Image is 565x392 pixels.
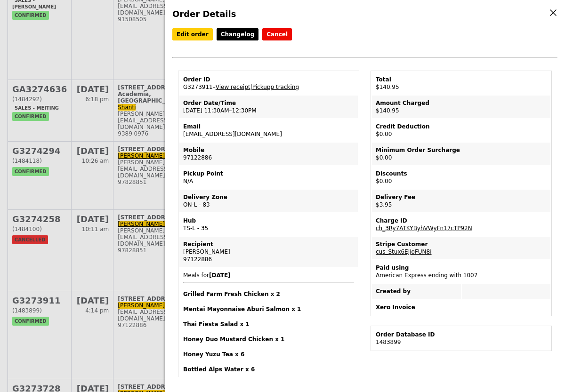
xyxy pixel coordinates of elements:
[376,146,547,154] div: Minimum Order Surcharge
[262,28,292,40] button: Cancel
[376,248,432,255] a: cus_Stux6EJjoFUN8i
[183,76,354,83] div: Order ID
[376,170,547,177] div: Discounts
[183,193,354,201] div: Delivery Zone
[372,72,550,95] td: $140.95
[179,119,358,142] td: [EMAIL_ADDRESS][DOMAIN_NAME]
[376,225,472,232] a: ch_3Ry7ATKYByhVWyFn17cTP92N
[376,217,547,224] div: Charge ID
[183,290,354,298] h4: Grilled Farm Fresh Chicken x 2
[183,248,354,256] div: [PERSON_NAME]
[217,28,259,40] a: Changelog
[372,143,550,165] td: $0.00
[376,264,547,272] div: Paid using
[179,96,358,118] td: [DATE] 11:30AM–12:30PM
[179,213,358,236] td: TS-L - 35
[183,336,354,343] h4: Honey Duo Mustard Chicken x 1
[172,9,236,19] span: Order Details
[376,76,547,83] div: Total
[183,366,354,373] h4: Bottled Alps Water x 6
[183,240,354,248] div: Recipient
[376,123,547,130] div: Credit Deduction
[172,28,213,40] a: Edit order
[372,327,550,350] td: 1483899
[183,351,354,358] h4: Honey Yuzu Tea x 6
[372,190,550,212] td: $3.95
[183,305,354,313] h4: Mentai Mayonnaise Aburi Salmon x 1
[183,99,354,107] div: Order Date/Time
[376,99,547,107] div: Amount Charged
[376,288,457,295] div: Created by
[179,190,358,212] td: ON-L - 83
[179,166,358,189] td: N/A
[372,119,550,142] td: $0.00
[183,123,354,130] div: Email
[376,193,547,201] div: Delivery Fee
[252,84,299,90] a: Pickupp tracking
[209,272,231,279] b: [DATE]
[376,240,547,248] div: Stripe Customer
[183,320,354,328] h4: Thai Fiesta Salad x 1
[183,272,354,388] span: Meals for
[213,84,216,90] span: –
[376,331,547,338] div: Order Database ID
[216,84,250,90] a: View receipt
[376,304,547,311] div: Xero Invoice
[183,170,354,177] div: Pickup Point
[179,143,358,165] td: 97122886
[183,217,354,224] div: Hub
[372,260,550,283] td: American Express ending with 1007
[183,256,354,263] div: 97122886
[250,84,299,90] span: |
[372,166,550,189] td: $0.00
[179,72,358,95] td: G3273911
[183,146,354,154] div: Mobile
[372,96,550,118] td: $140.95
